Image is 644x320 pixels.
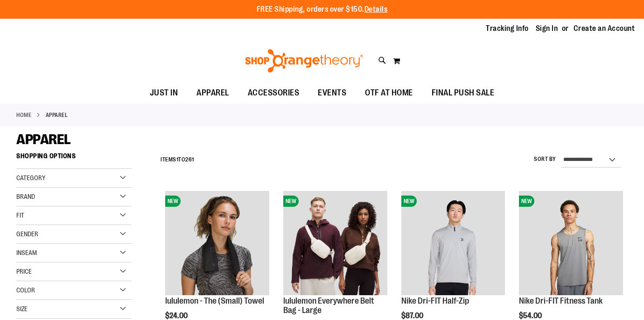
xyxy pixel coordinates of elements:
img: Nike Dri-FIT Half-Zip [401,191,505,295]
span: ACCESSORIES [248,82,300,103]
a: ACCESSORIES [238,82,309,104]
img: Shop Orangetheory [244,49,364,73]
label: Sort By [534,155,556,163]
span: NEW [519,196,534,207]
a: Nike Dri-FIT Fitness TankNEW [519,191,623,297]
a: Home [16,111,31,119]
span: NEW [165,196,181,207]
span: 1 [176,156,179,163]
a: APPAREL [187,82,238,103]
a: Create an Account [574,23,635,34]
a: FINAL PUSH SALE [422,82,504,104]
span: NEW [401,196,417,207]
a: OTF AT HOME [356,82,422,104]
span: Color [16,286,35,294]
a: JUST IN [140,82,188,104]
a: Nike Dri-FIT Half-Zip [401,296,469,305]
a: EVENTS [308,82,356,104]
span: Fit [16,211,24,219]
span: OTF AT HOME [365,82,413,103]
span: Size [16,305,28,313]
span: EVENTS [318,82,346,103]
strong: APPAREL [46,111,68,119]
img: lululemon Everywhere Belt Bag - Large [283,191,387,295]
a: Details [364,5,388,14]
img: lululemon - The (Small) Towel [165,191,269,295]
span: Price [16,268,32,275]
a: lululemon Everywhere Belt Bag - Large [283,296,374,315]
p: FREE Shipping, orders over $150. [257,4,388,15]
span: 261 [185,156,194,163]
span: APPAREL [16,131,71,147]
span: APPAREL [196,82,229,103]
span: Category [16,174,45,182]
span: Inseam [16,249,37,256]
span: $87.00 [401,312,425,320]
span: FINAL PUSH SALE [432,82,495,103]
span: Brand [16,193,35,200]
span: JUST IN [150,82,178,103]
a: lululemon Everywhere Belt Bag - LargeNEW [283,191,387,297]
a: Nike Dri-FIT Half-ZipNEW [401,191,505,297]
strong: Shopping Options [16,148,132,169]
a: Tracking Info [486,23,529,34]
a: lululemon - The (Small) Towel [165,296,264,305]
span: Gender [16,230,38,238]
h2: Items to [161,153,194,167]
a: lululemon - The (Small) TowelNEW [165,191,269,297]
span: $54.00 [519,312,543,320]
span: NEW [283,196,299,207]
span: $24.00 [165,312,189,320]
img: Nike Dri-FIT Fitness Tank [519,191,623,295]
a: Nike Dri-FIT Fitness Tank [519,296,602,305]
a: Sign In [536,23,558,34]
